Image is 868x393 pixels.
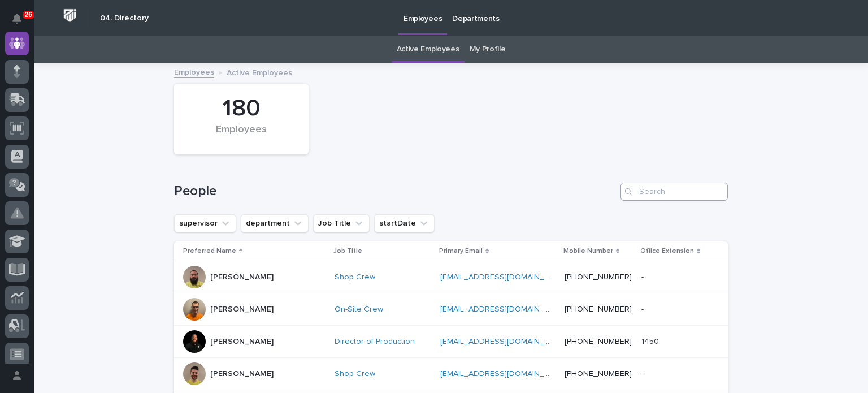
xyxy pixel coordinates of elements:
[183,245,236,257] p: Preferred Name
[641,270,646,282] p: -
[335,369,375,379] a: Shop Crew
[174,358,728,390] tr: [PERSON_NAME]Shop Crew [EMAIL_ADDRESS][DOMAIN_NAME] [PHONE_NUMBER]--
[193,94,289,123] div: 180
[174,214,236,232] button: supervisor
[641,367,646,379] p: -
[100,14,149,23] h2: 04. Directory
[241,214,309,232] button: department
[439,245,483,257] p: Primary Email
[210,337,274,347] p: [PERSON_NAME]
[227,66,292,78] p: Active Employees
[335,273,375,282] a: Shop Crew
[470,36,506,63] a: My Profile
[210,273,274,282] p: [PERSON_NAME]
[640,245,694,257] p: Office Extension
[335,337,415,347] a: Director of Production
[565,370,632,378] a: [PHONE_NUMBER]
[174,261,728,293] tr: [PERSON_NAME]Shop Crew [EMAIL_ADDRESS][DOMAIN_NAME] [PHONE_NUMBER]--
[313,214,370,232] button: Job Title
[565,305,632,313] a: [PHONE_NUMBER]
[565,273,632,281] a: [PHONE_NUMBER]
[374,214,435,232] button: startDate
[440,273,568,281] a: [EMAIL_ADDRESS][DOMAIN_NAME]
[174,293,728,326] tr: [PERSON_NAME]On-Site Crew [EMAIL_ADDRESS][DOMAIN_NAME] [PHONE_NUMBER]--
[174,326,728,358] tr: [PERSON_NAME]Director of Production [EMAIL_ADDRESS][DOMAIN_NAME] [PHONE_NUMBER]14501450
[335,305,383,314] a: On-Site Crew
[333,245,362,257] p: Job Title
[563,245,613,257] p: Mobile Number
[59,5,80,26] img: Workspace Logo
[14,14,29,32] div: Notifications26
[440,305,568,313] a: [EMAIL_ADDRESS][DOMAIN_NAME]
[5,7,29,31] button: Notifications
[25,11,32,19] p: 26
[641,303,646,314] p: -
[397,36,459,63] a: Active Employees
[210,305,274,314] p: [PERSON_NAME]
[620,183,728,201] input: Search
[174,65,214,78] a: Employees
[565,338,632,346] a: [PHONE_NUMBER]
[440,370,568,378] a: [EMAIL_ADDRESS][DOMAIN_NAME]
[210,369,274,379] p: [PERSON_NAME]
[174,183,616,200] h1: People
[641,335,661,347] p: 1450
[193,124,289,148] div: Employees
[440,338,568,346] a: [EMAIL_ADDRESS][DOMAIN_NAME]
